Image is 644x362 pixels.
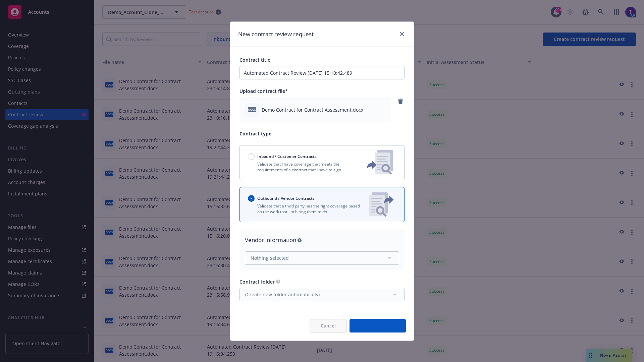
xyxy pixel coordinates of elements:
span: Nothing selected [251,254,289,261]
span: docx [248,107,256,112]
div: Vendor information [245,236,399,244]
span: Upload contract file* [239,88,288,94]
span: (Create new folder automatically) [245,291,320,298]
input: Enter a title for this contract [239,66,405,79]
span: Outbound / Vendor Contracts [257,195,315,201]
span: Cancel [321,322,336,329]
button: Inbound / Customer ContractsValidate that I have coverage that meets the requirements of a contra... [239,145,405,180]
button: Nothing selected [245,251,399,265]
span: Create request [361,322,395,329]
span: Contract folder [239,279,275,285]
a: close [398,30,406,38]
span: Demo Contract for Contract Assessment.docx [262,106,363,113]
button: (Create new folder automatically) [239,288,405,301]
button: Create request [350,319,406,333]
input: Inbound / Customer Contracts [248,153,255,160]
button: Cancel [310,319,347,333]
input: Outbound / Vendor Contracts [248,195,255,202]
button: Outbound / Vendor ContractsValidate that a third party has the right coverage based on the work t... [239,187,405,222]
a: remove [396,97,405,105]
p: Validate that I have coverage that meets the requirements of a contract that I have to sign [248,161,356,173]
span: Inbound / Customer Contracts [257,154,317,159]
p: Validate that a third party has the right coverage based on the work that I'm hiring them to do [248,203,364,215]
span: Contract title [239,57,270,63]
p: Contract type [239,130,405,137]
h1: New contract review request [238,30,314,39]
